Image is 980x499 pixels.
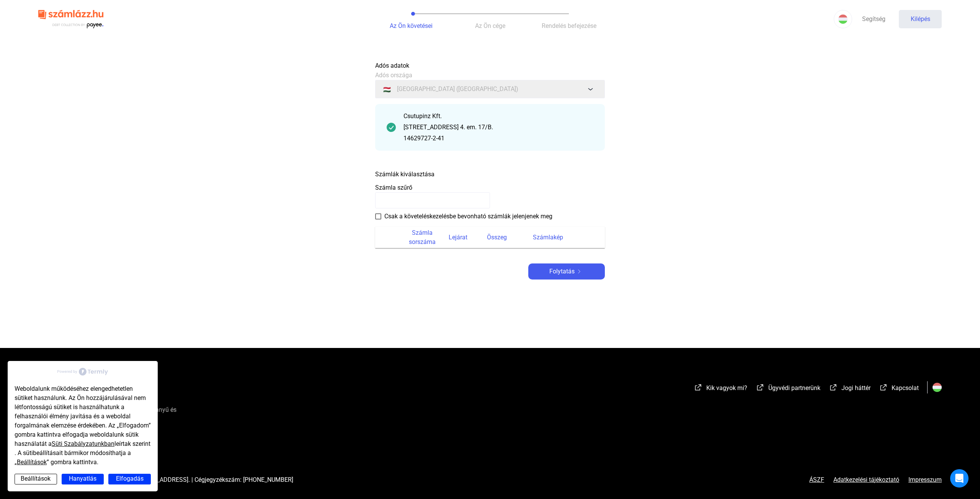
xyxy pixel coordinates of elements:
[17,458,47,466] font: Beállítások
[768,384,820,392] font: Ügyvédi partnerünk
[533,234,563,241] font: Számlakép
[933,383,942,392] img: HU.svg
[21,475,51,482] font: Beállítások
[387,123,396,132] img: pipa-sötétebb-zöld-kör
[694,385,747,393] a: külső-link-fehérKik vagyok mi?
[841,384,871,392] font: Jogi háttér
[8,361,158,491] div: Sütikre vonatkozó hozzájárulás kérése
[449,233,487,242] div: Lejárat
[375,171,434,178] font: Számlák kiválasztása
[829,385,871,393] a: külső-link-fehérJogi háttér
[108,474,151,484] button: Elfogadás
[390,22,433,29] font: Az Ön követései
[52,442,114,447] span: Süti Szabályzatunkban
[384,213,552,220] font: Csak a követeléskezelésbe bevonható számlák jelenjenek meg
[375,184,412,191] font: Számla szűrő
[403,124,493,131] font: [STREET_ADDRESS] 4. em. 17/B.
[397,85,518,93] font: [GEOGRAPHIC_DATA] ([GEOGRAPHIC_DATA])
[549,268,575,275] font: Folytatás
[62,474,104,484] button: Hanyatlás
[706,384,747,392] font: Kik vagyok mi?
[809,477,824,483] a: ÁSZF
[879,385,919,393] a: külső-link-fehérKapcsolat
[533,233,596,242] div: Számlakép
[449,234,467,241] font: Lejárat
[829,384,838,391] img: külső-link-fehér
[879,384,888,391] img: külső-link-fehér
[852,10,895,28] a: Segítség
[756,385,820,393] a: külső-link-fehérÜgyvédi partnerünk
[838,15,848,24] img: HU
[38,476,293,483] font: © Copyright 2024 Legal Labs Kft. | [STREET_ADDRESS]. | Cégjegyzékszám: [PHONE_NUMBER]
[862,15,885,23] font: Segítség
[38,7,103,32] img: szamlazzhu-logó
[824,477,908,483] a: Adatkezelési tájékoztató
[542,22,596,29] font: Rendelés befejezése
[409,229,436,245] font: Számla sorszáma
[375,72,412,79] font: Adós országa
[892,384,919,392] font: Kapcsolat
[487,234,507,241] font: Összeg
[403,135,444,142] font: 14629727-2-41
[694,384,703,391] img: külső-link-fehér
[116,475,144,482] font: Elfogadás
[47,458,98,466] font: ” gombra kattintva.
[475,22,505,29] font: Az Ön cége
[17,460,47,465] span: Beállítások
[15,440,150,466] font: leírtak szerint . A sütibeállításait bármikor módosíthatja a „
[528,263,605,280] button: Folytatásjobbra nyíl-fehér
[15,474,57,484] button: Beállítások
[403,228,449,247] div: Számla sorszáma
[57,368,108,375] img: Termly által működtetve
[52,440,114,447] font: Süti Szabályzatunkban
[15,385,151,447] font: Weboldalunk működéséhez elengedhetetlen sütiket használunk. Az Ön hozzájárulásával nem létfontoss...
[908,477,942,483] a: Impresszum
[575,270,584,273] img: jobbra nyíl-fehér
[899,10,942,28] button: Kilépés
[375,62,409,69] font: Adós adatok
[911,15,930,23] font: Kilépés
[403,112,442,120] font: Csutupinz Kft.
[833,476,899,483] font: Adatkezelési tájékoztató
[950,469,969,488] div: Open Intercom Messenger
[383,86,391,93] font: 🇭🇺
[756,384,765,391] img: külső-link-fehér
[69,475,96,482] font: Hanyatlás
[834,10,852,28] button: HU
[487,233,533,242] div: Összeg
[375,80,605,98] button: 🇭🇺[GEOGRAPHIC_DATA] ([GEOGRAPHIC_DATA])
